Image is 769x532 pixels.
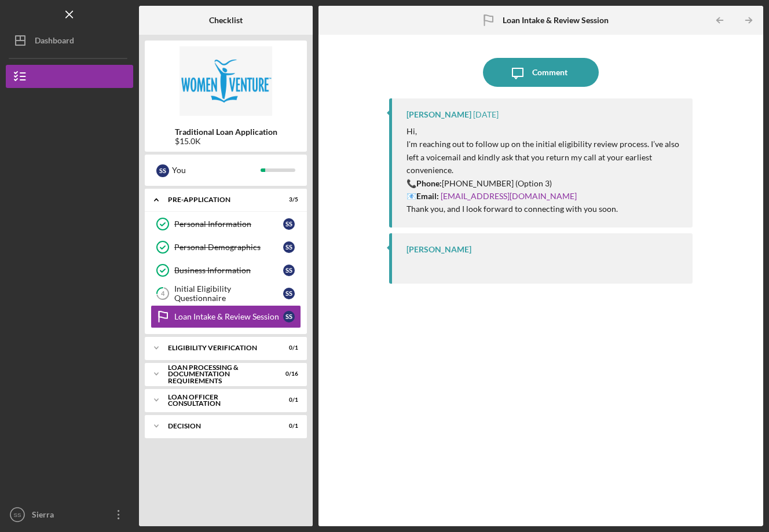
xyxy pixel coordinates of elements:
[209,16,243,25] b: Checklist
[532,58,567,87] div: Comment
[283,218,295,230] div: S S
[416,178,442,188] strong: Phone:
[407,125,681,138] p: Hi,
[174,243,283,252] div: Personal Demographics
[168,344,269,351] div: Eligibility Verification
[151,236,301,259] a: Personal DemographicsSS
[483,58,599,87] button: Comment
[407,177,681,203] p: 📞 [PHONE_NUMBER] (Option 3) 📧
[277,397,298,403] div: 0 / 1
[473,110,499,119] time: 2025-08-26 16:08
[168,394,269,407] div: Loan Officer Consultation
[174,266,283,275] div: Business Information
[277,370,298,377] div: 0 / 16
[407,110,471,119] div: [PERSON_NAME]
[407,138,681,177] p: I'm reaching out to follow up on the initial eligibility review process. I’ve also left a voicema...
[145,46,307,116] img: Product logo
[277,344,298,351] div: 0 / 1
[283,288,295,299] div: S S
[151,305,301,328] a: Loan Intake & Review SessionSS
[161,290,165,298] tspan: 4
[277,196,298,203] div: 3 / 5
[277,423,298,430] div: 0 / 1
[6,29,133,52] button: Dashboard
[407,245,471,254] div: [PERSON_NAME]
[151,259,301,282] a: Business InformationSS
[174,284,283,303] div: Initial Eligibility Questionnaire
[174,219,283,229] div: Personal Information
[174,312,283,321] div: Loan Intake & Review Session
[283,311,295,322] div: S S
[6,503,133,526] button: SSSierra [PERSON_NAME]
[416,191,439,201] strong: Email:
[35,29,74,55] div: Dashboard
[14,512,21,518] text: SS
[151,212,301,236] a: Personal InformationSS
[503,16,609,25] b: Loan Intake & Review Session
[168,364,269,384] div: Loan Processing & Documentation Requirements
[441,191,577,201] a: [EMAIL_ADDRESS][DOMAIN_NAME]
[283,265,295,276] div: S S
[175,137,277,146] div: $15.0K
[168,196,269,203] div: Pre-Application
[168,423,269,430] div: Decision
[175,127,277,137] b: Traditional Loan Application
[172,160,261,180] div: You
[156,164,169,177] div: S S
[151,282,301,305] a: 4Initial Eligibility QuestionnaireSS
[407,203,681,215] p: Thank you, and I look forward to connecting with you soon.
[283,241,295,253] div: S S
